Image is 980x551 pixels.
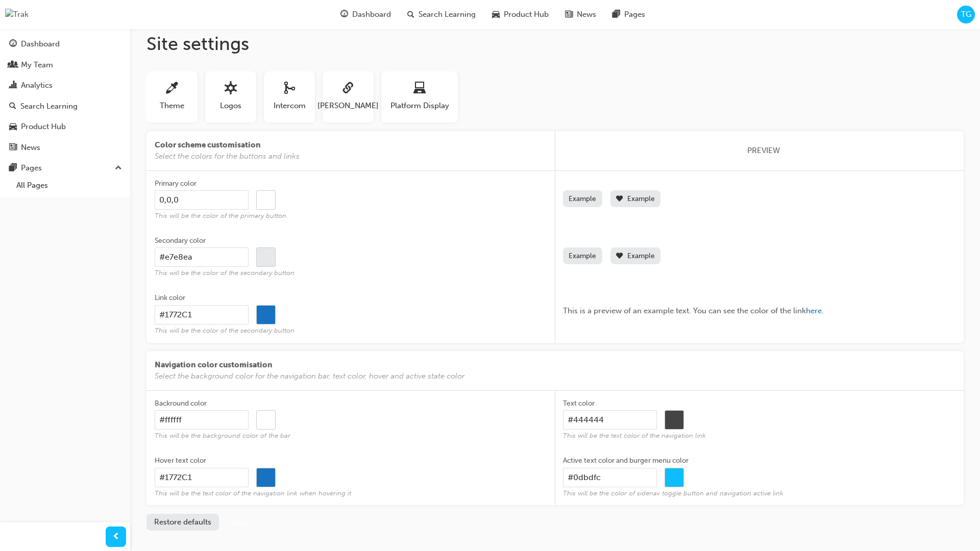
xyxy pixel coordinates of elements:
span: Label [563,236,955,248]
a: Dashboard [4,35,126,54]
button: Save [223,513,266,531]
button: TG [957,6,975,23]
span: Select the background color for the navigation bar, text color, hover and active state color [155,370,955,382]
a: Search Learning [4,97,126,116]
span: news-icon [565,8,573,21]
div: Analytics [21,80,53,91]
span: Theme [160,100,184,112]
input: Backround colorThis will be the background color of the bar [155,410,249,430]
span: This will be the background color of the bar [155,432,547,440]
span: Label [563,293,955,305]
a: search-iconSearch Learning [399,4,484,25]
span: Search Learning [419,9,476,20]
button: Intercom [264,71,315,122]
span: prev-icon [112,531,120,543]
span: TG [961,9,971,20]
button: Logos [205,71,256,122]
button: DashboardMy TeamAnalyticsSearch LearningProduct HubNews [4,33,126,159]
span: people-icon [9,61,17,70]
span: This will be the color of the secondary button [155,269,547,278]
input: Hover text colorThis will be the text color of the navigation link when hovering it [155,468,249,487]
div: News [21,142,40,154]
input: Text colorThis will be the text color of the navigation link [563,410,657,430]
button: Pages [4,159,126,178]
span: chart-icon [9,81,17,90]
a: My Team [4,56,126,74]
div: Product Hub [21,121,66,133]
span: Intercom [274,100,306,112]
div: Search Learning [20,101,78,112]
a: News [4,138,126,157]
div: Link color [155,293,185,303]
span: car-icon [9,122,17,132]
div: Hover text color [155,456,206,466]
button: Platform Display [381,71,458,122]
span: Select the colors for the buttons and links [155,151,539,162]
input: Secondary colorThis will be the color of the secondary button [155,247,249,267]
span: sitesettings_logos-icon [225,82,237,96]
span: Navigation color customisation [155,359,955,371]
input: Primary colorThis will be the color of the primary button [155,190,249,210]
span: This will be the text color of the navigation link when hovering it [155,489,547,498]
div: My Team [21,59,53,71]
button: [PERSON_NAME] [323,71,374,122]
a: Analytics [4,76,126,95]
a: news-iconNews [557,4,604,25]
a: All Pages [12,178,126,193]
div: Dashboard [21,38,60,50]
span: This will be the text color of the navigation link [563,432,955,440]
span: guage-icon [9,40,17,49]
h1: Site settings [146,33,964,55]
span: [PERSON_NAME] [317,100,379,112]
span: Product Hub [504,9,549,20]
span: Color scheme customisation [155,139,539,151]
span: News [577,9,596,20]
img: Trak [5,9,29,20]
div: Primary color [155,179,197,189]
button: Restore defaults [146,514,219,531]
span: This will be the color of the secondary button [155,327,547,335]
a: Product Hub [4,117,126,136]
span: news-icon [9,143,17,153]
span: This will be the color of sidenav toggle button and navigation active link [563,489,955,498]
span: Label [563,179,955,191]
div: Secondary color [155,236,206,246]
span: Dashboard [352,9,391,20]
span: Save [231,518,247,527]
span: laptop-icon [413,82,426,96]
span: pages-icon [612,8,620,21]
span: PREVIEW [747,145,780,157]
span: car-icon [492,8,500,21]
button: Theme [146,71,198,122]
span: search-icon [407,8,414,21]
span: This will be the color of the primary button [155,212,547,220]
span: Logos [220,100,241,112]
input: Link colorThis will be the color of the secondary button [155,305,249,324]
div: Text color [563,398,595,409]
span: This is a preview of an example text. You can see the color of the link . [563,306,824,315]
input: Active text color and burger menu colorThis will be the color of sidenav toggle button and naviga... [563,468,657,487]
span: Platform Display [390,100,449,112]
span: pages-icon [9,164,17,173]
div: Backround color [155,398,207,409]
a: car-iconProduct Hub [484,4,557,25]
a: pages-iconPages [604,4,653,25]
div: Pages [21,162,42,174]
a: guage-iconDashboard [332,4,399,25]
span: up-icon [115,162,122,175]
span: search-icon [9,102,16,111]
span: sitesettings_intercom-icon [283,82,296,96]
span: guage-icon [340,8,348,21]
div: Active text color and burger menu color [563,456,689,466]
span: sitesettings_theme-icon [166,82,178,96]
span: Pages [624,9,645,20]
span: here [806,306,822,315]
span: sitesettings_saml-icon [342,82,354,96]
